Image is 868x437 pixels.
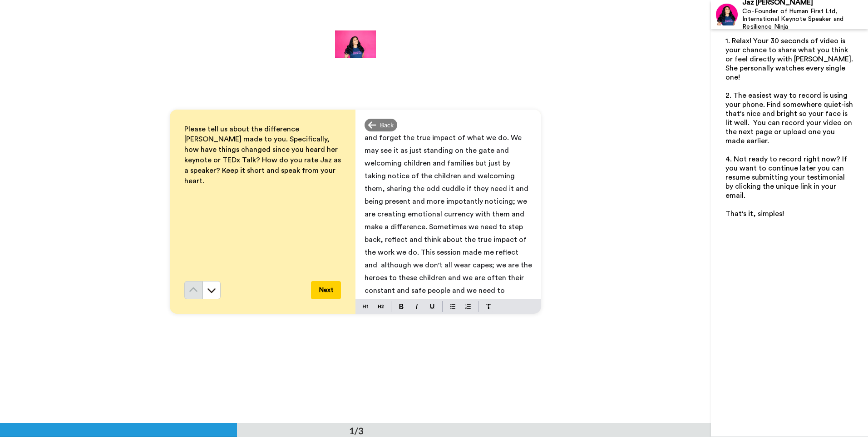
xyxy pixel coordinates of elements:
span: 1. Relax! Your 30 seconds of video is your chance to share what you think or feel directly with [... [725,37,855,81]
img: numbered-block.svg [465,303,471,310]
img: clear-format.svg [486,304,491,309]
img: bulleted-block.svg [450,303,455,310]
div: Back [365,119,397,131]
img: Profile Image [716,4,738,25]
button: Next [311,281,341,299]
span: Back [380,121,394,130]
div: Co-Founder of Human First Ltd, International Keynote Speaker and Resilience Ninja [742,8,868,30]
span: 2. The easiest way to record is using your phone. Find somewhere quiet-ish that's nice and bright... [725,92,855,145]
img: underline-mark.svg [429,304,435,309]
div: 1/3 [335,424,378,437]
img: heading-two-block.svg [378,303,384,310]
img: heading-one-block.svg [363,303,368,310]
span: Please tell us about the difference [PERSON_NAME] made to you. Specifically, how have things chan... [184,126,343,185]
img: italic-mark.svg [415,304,419,309]
span: That's it, simples! [725,210,784,217]
span: The presentation fom Jaz was firstly very brave but also heartfelt and resonated as we often get ... [365,96,534,307]
img: bold-mark.svg [399,304,404,309]
span: 4. Not ready to record right now? If you want to continue later you can resume submitting your te... [725,156,849,199]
